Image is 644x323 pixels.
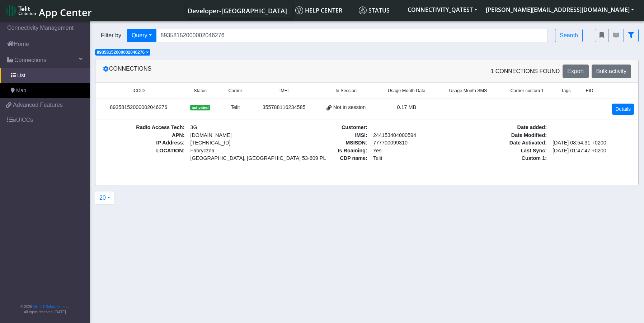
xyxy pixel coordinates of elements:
input: Search... [156,29,548,42]
span: [DATE] 08:54:31 +0200 [550,139,634,147]
span: IP Address : [100,139,187,147]
span: Fabryczna [190,147,272,155]
span: List [17,72,25,80]
span: Bulk activity [596,68,626,74]
button: 20 [95,191,115,205]
span: Telit [370,155,455,162]
span: Developer-[GEOGRAPHIC_DATA] [188,6,287,15]
span: Status [359,6,390,14]
img: logo-telit-cinterion-gw-new.png [6,5,36,16]
div: fitlers menu [595,29,639,42]
a: App Center [6,3,91,18]
span: Help center [295,6,342,14]
span: Customer : [286,124,370,132]
span: In Session [335,87,357,94]
a: Details [612,104,634,115]
span: Last Sync : [465,147,550,155]
span: IMEI [279,87,289,94]
span: Connections [14,56,46,65]
span: Usage Month Data [388,87,426,94]
span: [DATE] 01:47:47 +0200 [550,147,634,155]
span: Advanced Features [13,101,63,109]
span: LOCATION : [100,147,187,162]
span: App Center [39,6,92,19]
span: 89358152000002046276 [97,50,145,55]
div: 89358152000002046276 [100,104,177,111]
img: status.svg [359,6,367,14]
span: [DOMAIN_NAME] [187,132,275,139]
span: CDP name : [286,155,370,162]
span: Map [16,87,26,95]
span: 0.17 MB [397,104,417,110]
span: Status [194,87,207,94]
span: APN : [100,132,187,139]
div: Connections [97,65,367,78]
span: Carrier [228,87,242,94]
button: [PERSON_NAME][EMAIL_ADDRESS][DOMAIN_NAME] [481,3,638,16]
span: Date added : [465,124,550,132]
button: Bulk activity [592,65,631,78]
span: Yes [373,148,381,153]
span: Custom 1 : [465,155,550,162]
span: Export [567,68,584,74]
span: Usage Month SMS [449,87,487,94]
span: Date Modified : [465,132,550,139]
button: Query [127,29,156,42]
span: Not in session [333,104,366,111]
button: Search [555,29,583,42]
span: 3G [187,124,275,132]
span: Carrier custom 1 [510,87,544,94]
button: Close [146,50,149,54]
span: Tags [561,87,571,94]
button: Export [563,65,588,78]
span: 1 Connections found [490,67,560,76]
span: MSISDN : [286,139,370,147]
span: IMSI : [286,132,370,139]
span: × [146,50,149,55]
div: Telit [223,104,248,111]
span: Date Activated : [465,139,550,147]
a: Telit IoT Solutions, Inc. [32,305,68,309]
span: 244153404000594 [370,132,455,139]
img: knowledge.svg [295,6,303,14]
span: Is Roaming : [286,147,370,155]
span: activated [190,105,210,110]
a: Help center [292,3,356,18]
span: [GEOGRAPHIC_DATA], [GEOGRAPHIC_DATA] 53-609 PL [190,155,272,162]
span: Filter by [95,31,127,40]
button: CONNECTIVITY_QATEST [403,3,481,16]
span: Radio Access Tech : [100,124,187,132]
a: Status [356,3,403,18]
span: EID [586,87,593,94]
span: [TECHNICAL_ID] [190,140,230,146]
span: ICCID [132,87,145,94]
span: 777700099310 [370,139,455,147]
div: 355788116234585 [256,104,312,111]
a: Your current platform instance [187,3,287,18]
